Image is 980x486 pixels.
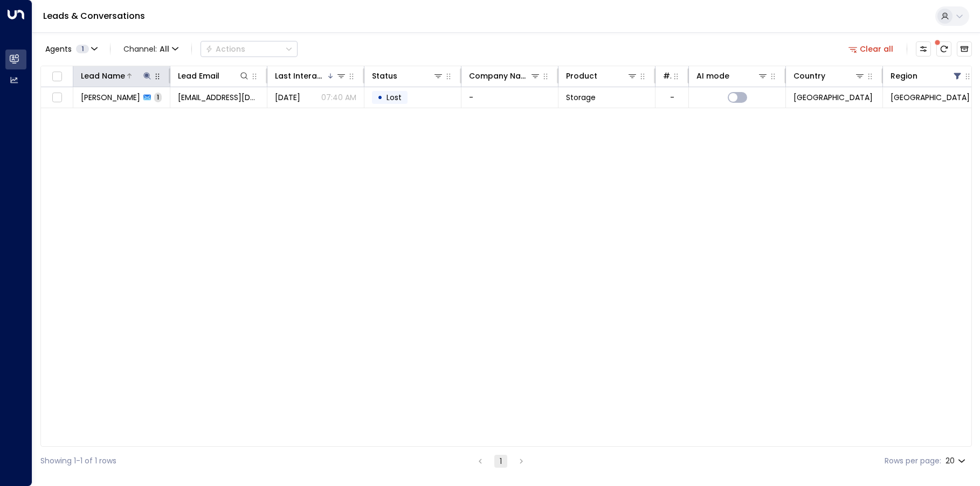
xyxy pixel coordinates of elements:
[154,93,162,102] span: 1
[160,45,169,53] span: All
[119,41,183,57] span: Channel:
[566,69,597,82] div: Product
[696,69,768,82] div: AI mode
[891,69,917,82] div: Region
[793,69,825,82] div: Country
[40,455,116,467] div: Showing 1-1 of 1 rows
[566,69,638,82] div: Product
[663,69,672,82] div: # of people
[957,41,972,57] button: Archived Leads
[81,92,140,103] span: Fiona Perrin
[50,91,64,104] span: Toggle select row
[844,41,898,57] button: Clear all
[891,69,963,82] div: Region
[178,92,259,103] span: fiona_raffan123@hotmail.com
[885,455,941,467] label: Rows per page:
[275,69,347,82] div: Last Interacted
[670,92,674,103] div: -
[45,45,72,53] span: Agents
[178,69,250,82] div: Lead Email
[81,69,153,82] div: Lead Name
[469,69,541,82] div: Company Name
[494,455,507,468] button: page 1
[50,70,64,83] span: Toggle select all
[275,69,326,82] div: Last Interacted
[793,69,865,82] div: Country
[387,92,402,103] span: Lost
[40,41,101,57] button: Agents1
[663,69,682,82] div: # of people
[946,453,968,469] div: 20
[178,69,219,82] div: Lead Email
[201,41,298,57] button: Actions
[793,92,873,103] span: United Kingdom
[43,10,145,22] a: Leads & Conversations
[321,92,356,103] p: 07:40 AM
[377,88,383,107] div: •
[696,69,729,82] div: AI mode
[76,45,89,53] span: 1
[473,454,528,468] nav: pagination navigation
[461,87,558,108] td: -
[372,69,397,82] div: Status
[916,41,931,57] button: Customize
[566,92,596,103] span: Storage
[81,69,125,82] div: Lead Name
[936,41,951,57] span: There are new threads available. Refresh the grid to view the latest updates.
[201,41,298,57] div: Button group with a nested menu
[119,41,183,57] button: Channel:All
[372,69,444,82] div: Status
[275,92,300,103] span: Yesterday
[469,69,530,82] div: Company Name
[891,92,970,103] span: Shropshire
[205,44,245,54] div: Actions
